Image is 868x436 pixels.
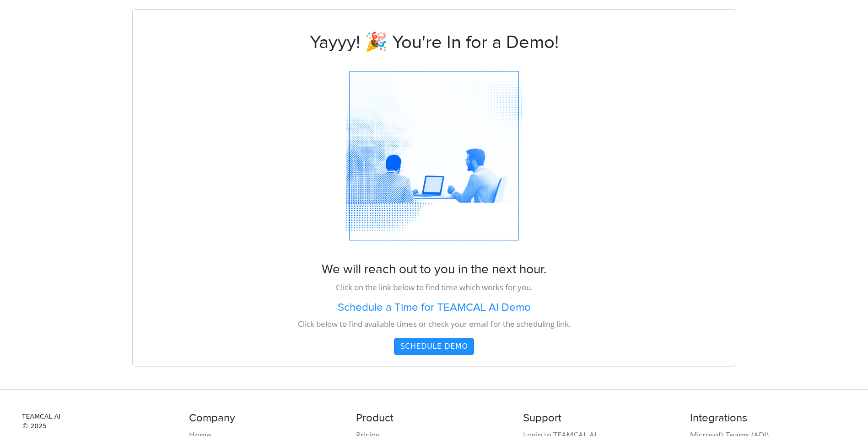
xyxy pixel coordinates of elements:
h4: Product [356,412,512,425]
p: Click on the link below to find time which works for you. [133,281,736,294]
img: Schedule a Demo [343,64,526,247]
h3: We will reach out to you in the next hour. [133,262,736,277]
button: Schedule Demo [394,338,474,355]
a: Schedule Demo [394,342,474,351]
a: Schedule a Time for TEAMCAL AI Demo [133,301,736,314]
small: TEAMCAL AI © 2025 [22,412,178,431]
h4: Support [523,412,679,425]
h1: Yayyy! 🎉 You're In for a Demo! [133,10,736,53]
h4: Integrations [690,412,846,425]
p: Click below to find available times or check your email for the scheduling link. [133,318,736,330]
h4: Company [189,412,345,425]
